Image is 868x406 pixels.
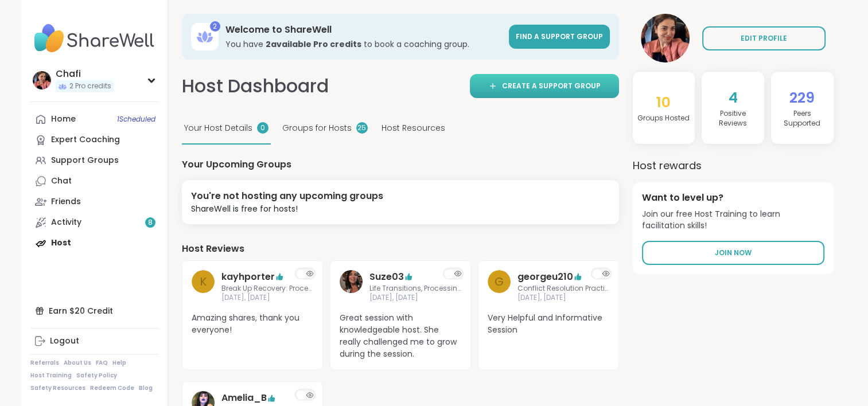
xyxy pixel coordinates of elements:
[369,270,404,284] a: Suze03
[33,71,51,89] img: Chafi
[51,196,81,208] div: Friends
[257,122,268,134] div: 0
[221,270,275,284] a: kayhporter
[30,18,158,58] img: ShareWell Nav Logo
[776,109,829,128] h4: Peers Supported
[30,300,158,321] div: Earn $20 Credit
[642,241,824,265] a: Join Now
[488,312,609,336] span: Very Helpful and Informative Session
[369,284,461,294] span: Life Transitions, Processing and Integration
[656,92,671,112] span: 10
[715,248,752,258] span: Join Now
[517,270,573,284] a: georgeu210
[517,293,609,303] span: [DATE], [DATE]
[516,32,603,41] span: Find a support group
[191,189,383,203] div: You're not hosting any upcoming groups
[369,293,461,303] span: [DATE], [DATE]
[112,359,126,367] a: Help
[210,21,220,32] div: 2
[51,134,120,146] div: Expert Coaching
[340,270,363,303] a: Suze03
[221,293,313,303] span: [DATE], [DATE]
[641,14,690,63] img: Chafi
[51,175,72,187] div: Chat
[282,122,352,134] span: Groups for Hosts
[706,109,760,128] h4: Positive Review s
[184,122,252,134] span: Your Host Details
[30,109,158,130] a: Home1Scheduled
[182,243,619,255] h4: Host Reviews
[225,24,502,36] h3: Welcome to ShareWell
[642,192,824,204] h4: Want to level up?
[221,284,313,294] span: Break Up Recovery: Processing & Integration
[702,26,826,50] a: EDIT PROFILE
[192,312,313,336] span: Amazing shares, thank you everyone!
[30,359,59,367] a: Referrals
[30,150,158,171] a: Support Groups
[192,270,215,303] a: k
[182,73,329,99] h1: Host Dashboard
[30,192,158,212] a: Friends
[382,122,445,134] span: Host Resources
[30,372,72,380] a: Host Training
[30,130,158,150] a: Expert Coaching
[182,158,619,171] h4: Your Upcoming Groups
[221,391,267,405] a: Amelia_B
[148,218,153,228] span: 8
[356,122,368,134] div: 25
[30,384,85,392] a: Safety Resources
[225,38,502,50] h3: You have to book a coaching group.
[470,74,619,98] a: Create a support group
[64,359,91,367] a: About Us
[51,114,76,125] div: Home
[30,212,158,233] a: Activity8
[96,359,108,367] a: FAQ
[51,155,119,166] div: Support Groups
[789,88,815,108] span: 229
[51,217,81,228] div: Activity
[633,158,834,173] h3: Host rewards
[50,335,79,347] div: Logout
[741,33,787,44] span: EDIT PROFILE
[69,81,111,91] span: 2 Pro credits
[200,273,207,290] span: k
[117,115,155,124] span: 1 Scheduled
[340,270,363,293] img: Suze03
[266,38,361,50] b: 2 available Pro credit s
[502,81,601,91] span: Create a support group
[495,273,504,290] span: g
[642,209,824,231] span: Join our free Host Training to learn facilitation skills!
[30,331,158,352] a: Logout
[488,270,511,303] a: g
[56,68,114,80] div: Chafi
[139,384,153,392] a: Blog
[340,312,461,360] span: Great session with knowledgeable host. She really challenged me to grow during the session.
[76,372,117,380] a: Safety Policy
[30,171,158,192] a: Chat
[729,88,738,108] span: 4
[90,384,134,392] a: Redeem Code
[637,114,690,123] h4: Groups Hosted
[191,203,383,215] div: ShareWell is free for hosts!
[509,25,610,49] a: Find a support group
[517,284,609,294] span: Conflict Resolution Practice Lab (Peer-Led)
